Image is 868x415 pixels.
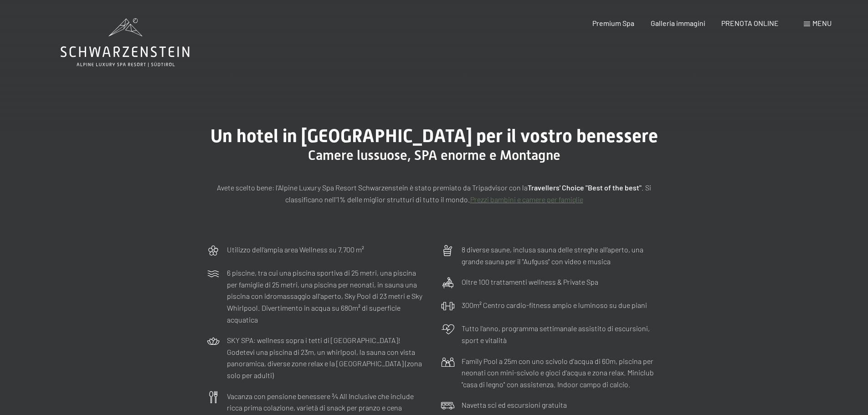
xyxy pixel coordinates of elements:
[227,267,427,325] p: 6 piscine, tra cui una piscina sportiva di 25 metri, una piscina per famiglie di 25 metri, una pi...
[227,334,427,381] p: SKY SPA: wellness sopra i tetti di [GEOGRAPHIC_DATA]! Godetevi una piscina di 23m, un whirlpool, ...
[651,19,705,27] a: Galleria immagini
[592,19,634,27] a: Premium Spa
[211,125,658,147] span: Un hotel in [GEOGRAPHIC_DATA] per il vostro benessere
[812,19,832,27] span: Menu
[308,147,560,163] span: Camere lussuose, SPA enorme e Montagne
[462,323,662,346] p: Tutto l’anno, programma settimanale assistito di escursioni, sport e vitalità
[462,299,647,311] p: 300m² Centro cardio-fitness ampio e luminoso su due piani
[462,399,567,411] p: Navetta sci ed escursioni gratuita
[206,182,662,205] p: Avete scelto bene: l’Alpine Luxury Spa Resort Schwarzenstein è stato premiato da Tripadvisor con ...
[462,244,662,267] p: 8 diverse saune, inclusa sauna delle streghe all’aperto, una grande sauna per il "Aufguss" con vi...
[462,276,598,288] p: Oltre 100 trattamenti wellness & Private Spa
[462,355,662,390] p: Family Pool a 25m con uno scivolo d'acqua di 60m, piscina per neonati con mini-scivolo e gioci d'...
[721,19,779,27] a: PRENOTA ONLINE
[528,183,642,192] strong: Travellers' Choice "Best of the best"
[227,244,364,256] p: Utilizzo dell‘ampia area Wellness su 7.700 m²
[470,195,583,204] a: Prezzi bambini e camere per famiglie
